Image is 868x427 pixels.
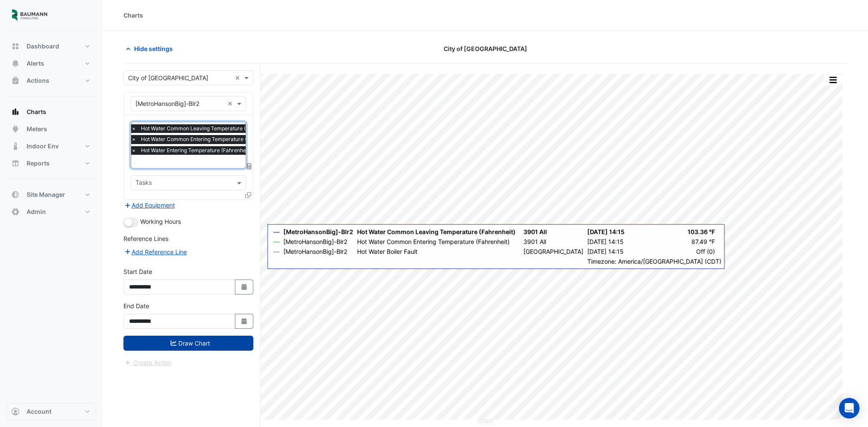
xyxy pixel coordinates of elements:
button: More Options [824,75,841,85]
span: Charts [27,108,46,116]
button: Add Equipment [123,200,175,210]
span: Hot Water Entering Temperature (Fahrenheit) - 3901, Plant Room [139,146,301,155]
app-icon: Site Manager [11,190,20,199]
fa-icon: Select Date [240,283,248,291]
button: Add Reference Line [123,247,187,257]
span: Hide settings [134,44,173,53]
label: Start Date [123,267,152,276]
span: Site Manager [27,190,65,199]
span: Account [27,407,51,416]
app-icon: Dashboard [11,42,20,51]
span: Meters [27,125,47,133]
span: Dashboard [27,42,59,51]
div: Open Intercom Messenger [839,398,859,418]
span: City of [GEOGRAPHIC_DATA] [444,44,527,53]
span: Clone Favourites and Tasks from this Equipment to other Equipment [245,191,251,198]
fa-icon: Select Date [240,318,248,325]
button: Indoor Env [7,138,96,155]
div: Tasks [134,178,152,189]
button: Actions [7,72,96,89]
button: Reports [7,155,96,172]
app-escalated-ticket-create-button: Please draw the charts first [123,358,172,366]
button: Account [7,403,96,420]
button: Draw Chart [123,336,253,351]
label: Reference Lines [123,234,168,243]
button: Charts [7,103,96,120]
span: Hot Water Common Leaving Temperature (Fahrenheit) - 3901, All [139,124,302,133]
app-icon: Indoor Env [11,142,20,150]
span: Clear [235,73,242,82]
span: × [130,146,138,155]
app-icon: Actions [11,76,20,85]
span: Indoor Env [27,142,59,150]
button: Meters [7,120,96,138]
span: Reports [27,159,50,168]
app-icon: Alerts [11,59,20,68]
span: Working Hours [140,218,181,225]
app-icon: Charts [11,108,20,116]
app-icon: Reports [11,159,20,168]
button: Admin [7,203,96,220]
label: End Date [123,301,149,310]
img: Company Logo [10,7,49,24]
span: Admin [27,207,46,216]
app-icon: Meters [11,125,20,133]
button: Dashboard [7,38,96,55]
span: Clear [228,99,235,108]
span: Hot Water Common Entering Temperature (Fahrenheit) - 3901, All [139,135,303,144]
span: × [130,124,138,133]
button: Alerts [7,55,96,72]
div: Charts [123,11,143,20]
span: Choose Function [246,162,253,170]
button: Hide settings [123,41,178,56]
span: × [130,135,138,144]
button: Site Manager [7,186,96,203]
span: Alerts [27,59,44,68]
span: Actions [27,76,49,85]
app-icon: Admin [11,207,20,216]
